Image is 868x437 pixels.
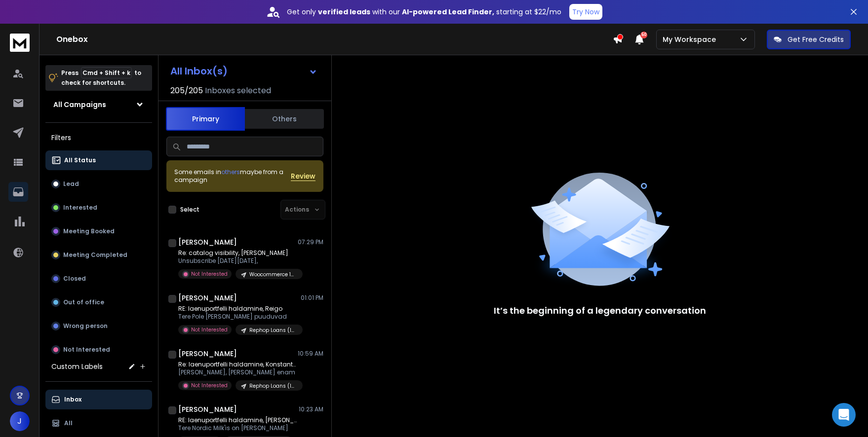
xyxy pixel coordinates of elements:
[298,350,323,358] p: 10:59 AM
[572,7,599,17] p: Try Now
[221,168,240,176] span: others
[178,257,297,265] p: Unsubscribe [DATE][DATE],
[45,131,152,145] h3: Filters
[53,100,106,109] h1: All Campaigns
[191,382,228,389] p: Not Interested
[63,346,110,354] p: Not Interested
[170,85,203,97] span: 205 / 205
[45,340,152,360] button: Not Interested
[64,156,96,164] p: All Status
[191,326,228,333] p: Not Interested
[249,271,297,278] p: Woocommerce 100+ products | Save Money + Reduce Risk v2 | Storeleads | [DATE]
[45,150,152,170] button: All Status
[178,424,297,432] p: Tere Nordic Milk'is on [PERSON_NAME]
[81,67,132,78] span: Cmd + Shift + k
[245,108,324,130] button: Others
[301,294,323,302] p: 01:01 PM
[64,396,81,403] p: Inbox
[63,204,97,212] p: Interested
[61,68,141,88] p: Press to check for shortcuts.
[63,275,86,283] p: Closed
[299,405,323,413] p: 10:23 AM
[180,206,199,214] label: Select
[178,361,297,368] p: Re: laenuportfelli haldamine, Konstantīns
[318,7,370,17] strong: verified leads
[402,7,494,17] strong: AI-powered Lead Finder,
[663,35,720,44] p: My Workspace
[569,4,602,20] button: Try Now
[178,349,237,359] h1: [PERSON_NAME]
[63,298,104,306] p: Out of office
[178,313,297,321] p: Tere Pole [PERSON_NAME] puuduvad
[788,35,844,44] p: Get Free Credits
[291,171,316,181] button: Review
[178,305,297,313] p: RE: laenuportfelli haldamine, Reigo
[10,411,30,431] button: J
[45,174,152,194] button: Lead
[205,85,271,97] h3: Inboxes selected
[178,416,297,424] p: RE: laenuportfelli haldamine, [PERSON_NAME]
[10,34,30,52] img: logo
[832,403,856,427] div: Open Intercom Messenger
[45,95,152,114] button: All Campaigns
[178,237,237,247] h1: [PERSON_NAME]
[64,419,73,427] p: All
[45,221,152,241] button: Meeting Booked
[162,61,325,81] button: All Inbox(s)
[63,227,115,235] p: Meeting Booked
[56,34,613,45] h1: Onebox
[287,7,561,17] p: Get only with our starting at $22/mo
[45,269,152,289] button: Closed
[45,390,152,409] button: Inbox
[45,292,152,312] button: Out of office
[767,30,851,49] button: Get Free Credits
[178,293,237,303] h1: [PERSON_NAME]
[191,270,228,278] p: Not Interested
[298,238,323,246] p: 07:29 PM
[63,251,127,259] p: Meeting Completed
[174,168,291,184] div: Some emails in maybe from a campaign
[51,362,103,371] h3: Custom Labels
[45,413,152,433] button: All
[170,66,228,76] h1: All Inbox(s)
[178,368,297,376] p: [PERSON_NAME], [PERSON_NAME] enam
[45,316,152,336] button: Wrong person
[249,382,297,390] p: Rephop Loans (Industry test) | Save Time + Reduce Risk | Construction 250k+ rev | 1contact | [DATE]
[45,198,152,218] button: Interested
[494,304,706,318] p: It’s the beginning of a legendary conversation
[63,322,108,330] p: Wrong person
[640,32,647,38] span: 50
[45,245,152,265] button: Meeting Completed
[178,404,237,414] h1: [PERSON_NAME]
[63,180,79,188] p: Lead
[249,327,297,334] p: Rephop Loans (Industry test) | Save Time + Reduce Risk | Construction 250k+ rev | 1contact | [DATE]
[178,249,297,257] p: Re: catalog visibility, [PERSON_NAME]
[166,107,245,131] button: Primary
